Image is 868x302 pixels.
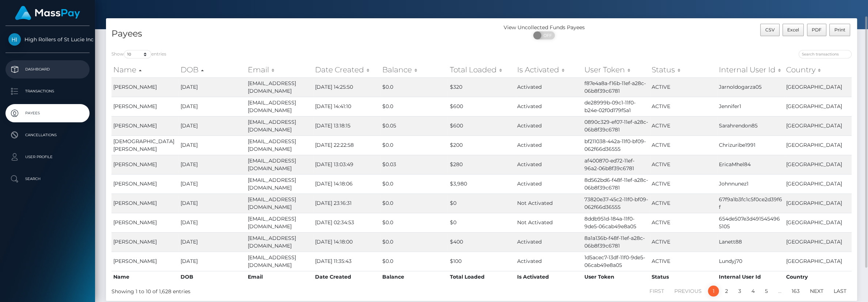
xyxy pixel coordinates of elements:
[807,24,827,36] button: PDF
[111,285,413,295] div: Showing 1 to 10 of 1,628 entries
[313,232,380,252] td: [DATE] 14:18:00
[708,286,719,297] a: 1
[717,213,784,232] td: 654de507e3d4915454965105
[583,271,650,283] th: User Token
[8,130,87,141] p: Cancellations
[717,62,784,77] th: Internal User Id: activate to sort column ascending
[537,31,556,39] span: OFF
[111,27,476,40] h4: Payees
[313,77,380,97] td: [DATE] 14:25:50
[448,135,515,155] td: $200
[8,33,21,46] img: High Rollers of St Lucie Inc
[179,155,246,174] td: [DATE]
[583,252,650,271] td: 1d5acec7-13df-11f0-9de5-06cab49e8a05
[246,135,313,155] td: [EMAIL_ADDRESS][DOMAIN_NAME]
[380,62,448,77] th: Balance: activate to sort column ascending
[124,50,151,58] select: Showentries
[111,271,179,283] th: Name
[717,135,784,155] td: Chrizuribe1991
[717,116,784,135] td: Sarahrendon85
[179,213,246,232] td: [DATE]
[650,213,717,232] td: ACTIVE
[111,213,179,232] td: [PERSON_NAME]
[515,135,582,155] td: Activated
[448,97,515,116] td: $600
[650,97,717,116] td: ACTIVE
[583,116,650,135] td: 0890c329-ef07-11ef-a28c-06b8f39c6781
[583,62,650,77] th: User Token: activate to sort column ascending
[313,194,380,213] td: [DATE] 23:16:31
[246,232,313,252] td: [EMAIL_ADDRESS][DOMAIN_NAME]
[246,194,313,213] td: [EMAIL_ADDRESS][DOMAIN_NAME]
[650,116,717,135] td: ACTIVE
[734,286,745,297] a: 3
[448,271,515,283] th: Total Loaded
[380,271,448,283] th: Balance
[8,173,87,184] p: Search
[246,116,313,135] td: [EMAIL_ADDRESS][DOMAIN_NAME]
[583,77,650,97] td: f87e4a8a-f16b-11ef-a28c-06b8f39c6781
[5,60,90,79] a: Dashboard
[650,252,717,271] td: ACTIVE
[313,155,380,174] td: [DATE] 13:03:49
[246,77,313,97] td: [EMAIL_ADDRESS][DOMAIN_NAME]
[717,77,784,97] td: Jarnoldogarza05
[812,27,822,33] span: PDF
[179,135,246,155] td: [DATE]
[784,213,852,232] td: [GEOGRAPHIC_DATA]
[515,77,582,97] td: Activated
[583,232,650,252] td: 8a1a136b-f48f-11ef-a28c-06b8f39c6781
[515,194,582,213] td: Not Activated
[380,116,448,135] td: $0.05
[380,194,448,213] td: $0.0
[583,155,650,174] td: af400870-ed72-11ef-96a2-06b8f39c6781
[5,36,90,43] span: High Rollers of St Lucie Inc
[5,82,90,100] a: Transactions
[380,252,448,271] td: $0.0
[717,155,784,174] td: EricaMhel84
[313,252,380,271] td: [DATE] 11:35:43
[8,86,87,97] p: Transactions
[717,252,784,271] td: Lundyj70
[246,174,313,194] td: [EMAIL_ADDRESS][DOMAIN_NAME]
[111,116,179,135] td: [PERSON_NAME]
[179,77,246,97] td: [DATE]
[380,232,448,252] td: $0.0
[747,286,759,297] a: 4
[380,97,448,116] td: $0.0
[380,213,448,232] td: $0.0
[784,194,852,213] td: [GEOGRAPHIC_DATA]
[515,252,582,271] td: Activated
[784,135,852,155] td: [GEOGRAPHIC_DATA]
[5,170,90,188] a: Search
[583,135,650,155] td: bf211038-442a-11f0-bf09-062f66d36555
[515,116,582,135] td: Activated
[515,62,582,77] th: Is Activated: activate to sort column ascending
[179,271,246,283] th: DOB
[650,77,717,97] td: ACTIVE
[179,97,246,116] td: [DATE]
[515,155,582,174] td: Activated
[179,232,246,252] td: [DATE]
[515,213,582,232] td: Not Activated
[650,232,717,252] td: ACTIVE
[448,155,515,174] td: $280
[111,194,179,213] td: [PERSON_NAME]
[650,271,717,283] th: Status
[583,213,650,232] td: 8ddb951d-184a-11f0-9de5-06cab49e8a05
[111,77,179,97] td: [PERSON_NAME]
[246,155,313,174] td: [EMAIL_ADDRESS][DOMAIN_NAME]
[313,213,380,232] td: [DATE] 02:34:53
[784,97,852,116] td: [GEOGRAPHIC_DATA]
[448,174,515,194] td: $3,980
[650,62,717,77] th: Status: activate to sort column ascending
[179,194,246,213] td: [DATE]
[313,174,380,194] td: [DATE] 14:18:06
[380,135,448,155] td: $0.0
[760,24,780,36] button: CSV
[784,77,852,97] td: [GEOGRAPHIC_DATA]
[515,232,582,252] td: Activated
[787,27,799,33] span: Excel
[111,174,179,194] td: [PERSON_NAME]
[784,155,852,174] td: [GEOGRAPHIC_DATA]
